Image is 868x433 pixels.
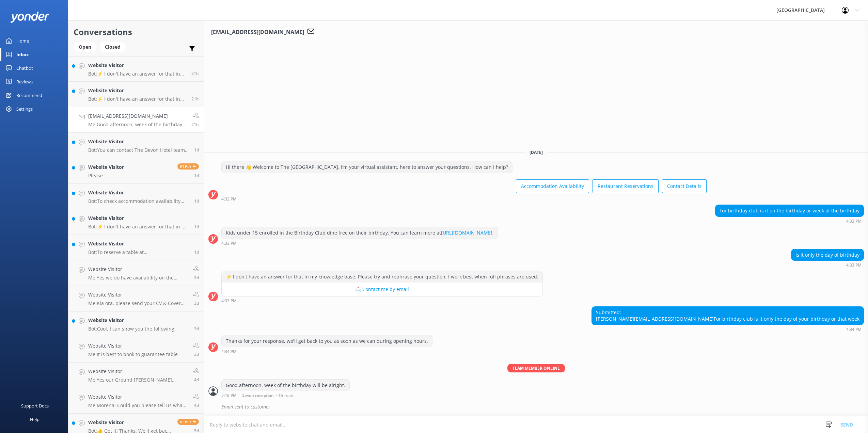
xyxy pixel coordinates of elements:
span: Sep 15 2025 10:41pm (UTC +12:00) Pacific/Auckland [194,198,199,204]
button: Contact Details [662,179,707,193]
span: Sep 16 2025 11:14am (UTC +12:00) Pacific/Auckland [194,147,199,153]
strong: 4:34 PM [846,327,862,332]
h4: Website Visitor [88,163,124,171]
img: yonder-white-logo.png [10,12,49,23]
div: Sep 16 2025 04:33pm (UTC +12:00) Pacific/Auckland [791,262,864,267]
a: Website VisitorBot:⚡ I don't have an answer for that in my knowledge base. Please try and rephras... [68,56,204,82]
div: Sep 16 2025 04:34pm (UTC +12:00) Pacific/Auckland [591,327,864,332]
h4: Website Visitor [88,138,189,145]
a: [URL][DOMAIN_NAME]. [441,229,494,236]
div: Closed [100,42,126,52]
a: [EMAIL_ADDRESS][DOMAIN_NAME]Me:Good afternoon, week of the birthday will be alright.21h [68,107,204,133]
p: Me: Kia ora, please send your CV & Cover Letter to [EMAIL_ADDRESS][DOMAIN_NAME] [88,300,188,306]
a: [EMAIL_ADDRESS][DOMAIN_NAME] [634,316,714,322]
h4: Website Visitor [88,342,178,350]
h4: Website Visitor [88,62,186,69]
p: Bot: You can contact The Devon Hotel team at [PHONE_NUMBER] or 0800 843 338, or by emailing [EMAI... [88,147,189,153]
div: Email sent to customer [221,401,864,413]
h4: Website Visitor [88,291,188,299]
a: Website VisitorMe:Yes we do have availability on the [DATE] in 2 x Deluxe Twin Queen Studio rooms... [68,260,204,286]
span: Sep 13 2025 07:13pm (UTC +12:00) Pacific/Auckland [194,300,199,306]
p: Bot: ⚡ I don't have an answer for that in my knowledge base. Please try and rephrase your questio... [88,71,186,77]
span: [DATE] [525,149,547,155]
span: Sep 16 2025 05:21pm (UTC +12:00) Pacific/Auckland [191,96,199,102]
strong: 5:18 PM [221,394,237,398]
strong: 4:33 PM [221,241,237,245]
h4: Website Visitor [88,317,176,324]
a: Website VisitorMe:Kia ora, please send your CV & Cover Letter to [EMAIL_ADDRESS][DOMAIN_NAME]3d [68,286,204,311]
strong: 4:33 PM [846,263,862,267]
span: Sep 16 2025 06:09am (UTC +12:00) Pacific/Auckland [194,173,199,178]
a: Open [74,43,100,50]
div: Chatbot [16,61,33,75]
div: Submitted: [PERSON_NAME] For birthday club is it only the day of your birthday or that week [592,307,864,325]
p: Bot: ⚡ I don't have an answer for that in my knowledge base. Please try and rephrase your questio... [88,96,186,102]
div: For birthday club is it on the birthday or week of the birthday [715,205,864,216]
p: Bot: ⚡ I don't have an answer for that in my knowledge base. Please try and rephrase your questio... [88,224,189,230]
a: Website VisitorBot:Cool, I can show you the following:3d [68,311,204,337]
div: Thanks for your response, we'll get back to you as soon as we can during opening hours. [222,335,432,347]
div: Is it only the day of birthday [791,249,864,261]
p: Me: Yes our Ground [PERSON_NAME] [PERSON_NAME] studio rooms do have a door out to the courtyard. ... [88,377,188,383]
span: Sep 13 2025 04:07pm (UTC +12:00) Pacific/Auckland [194,351,199,357]
p: Bot: To reserve a table at [GEOGRAPHIC_DATA], visit [URL][DOMAIN_NAME] and choose your preferred ... [88,249,189,255]
h4: Website Visitor [88,214,189,222]
div: Recommend [16,89,42,102]
p: Bot: Cool, I can show you the following: [88,326,176,332]
strong: 4:34 PM [221,350,237,354]
a: Closed [100,43,129,50]
p: Me: Morena! Could you please tell us what dates you looking to book? [88,402,188,408]
span: Sep 15 2025 07:08pm (UTC +12:00) Pacific/Auckland [194,224,199,229]
h2: Conversations [74,26,199,38]
h4: Website Visitor [88,419,172,426]
h4: Website Visitor [88,368,188,375]
div: Help [30,413,40,426]
span: Sep 13 2025 05:53am (UTC +12:00) Pacific/Auckland [194,402,199,408]
a: Website VisitorBot:⚡ I don't have an answer for that in my knowledge base. Please try and rephras... [68,209,204,235]
span: Sep 13 2025 09:37am (UTC +12:00) Pacific/Auckland [194,377,199,383]
div: Kids under 15 enrolled in the Birthday Club dine free on their birthday. You can learn more at [222,227,498,239]
div: Sep 16 2025 04:32pm (UTC +12:00) Pacific/Auckland [221,196,707,201]
h4: Website Visitor [88,393,188,401]
a: Website VisitorBot:To check accommodation availability and make a booking, please visit [URL][DOM... [68,184,204,209]
div: Inbox [16,48,29,61]
a: Website VisitorPleaseReply1d [68,158,204,184]
span: Reply [177,163,199,170]
div: Sep 16 2025 04:34pm (UTC +12:00) Pacific/Auckland [221,349,432,354]
p: Me: It is best to book to guarantee table [88,351,178,357]
h3: [EMAIL_ADDRESS][DOMAIN_NAME] [211,28,304,37]
button: Restaurant Reservations [593,179,659,193]
span: Sep 13 2025 06:24pm (UTC +12:00) Pacific/Auckland [194,326,199,332]
a: Website VisitorMe:Morena! Could you please tell us what dates you looking to book?4d [68,388,204,414]
strong: 4:32 PM [221,197,237,201]
h4: Website Visitor [88,266,188,273]
a: Website VisitorMe:It is best to book to guarantee table3d [68,337,204,363]
span: Sep 14 2025 02:37pm (UTC +12:00) Pacific/Auckland [194,275,199,280]
h4: Website Visitor [88,189,189,196]
span: Sep 16 2025 05:18pm (UTC +12:00) Pacific/Auckland [191,122,199,127]
button: 📩 Contact me by email [222,283,542,296]
div: Open [74,42,96,52]
div: Sep 16 2025 04:33pm (UTC +12:00) Pacific/Auckland [221,298,543,303]
a: Website VisitorBot:To reserve a table at [GEOGRAPHIC_DATA], visit [URL][DOMAIN_NAME] and choose y... [68,235,204,260]
span: Sep 16 2025 05:29pm (UTC +12:00) Pacific/Auckland [191,70,199,76]
div: Support Docs [21,399,49,413]
div: Sep 16 2025 04:33pm (UTC +12:00) Pacific/Auckland [715,219,864,223]
div: 2025-09-16T05:22:21.277 [208,401,864,413]
h4: Website Visitor [88,87,186,94]
a: Website VisitorMe:Yes our Ground [PERSON_NAME] [PERSON_NAME] studio rooms do have a door out to t... [68,363,204,388]
span: Reply [177,419,199,425]
strong: 4:33 PM [221,299,237,303]
a: Website VisitorBot:You can contact The Devon Hotel team at [PHONE_NUMBER] or 0800 843 338, or by ... [68,133,204,158]
p: Please [88,173,124,179]
div: Good afternoon, week of the birthday will be alright. [222,380,349,391]
p: Me: Yes we do have availability on the [DATE] in 2 x Deluxe Twin Queen Studio rooms - Rate is $16... [88,275,188,281]
span: • Unread [276,394,293,398]
div: ⚡ I don't have an answer for that in my knowledge base. Please try and rephrase your question, I ... [222,271,542,283]
div: Settings [16,102,33,116]
span: Team member online [507,364,565,372]
div: Reviews [16,75,33,89]
a: Website VisitorBot:⚡ I don't have an answer for that in my knowledge base. Please try and rephras... [68,82,204,107]
span: Sep 15 2025 04:30pm (UTC +12:00) Pacific/Auckland [194,249,199,255]
div: Home [16,34,29,48]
